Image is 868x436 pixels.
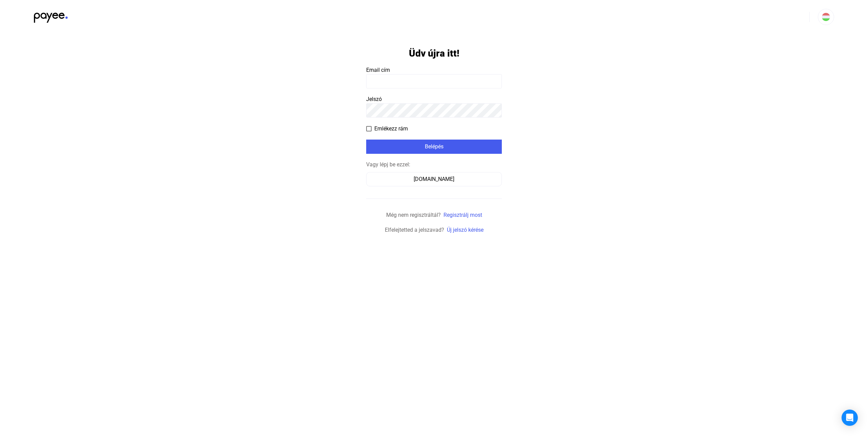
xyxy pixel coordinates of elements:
[34,9,68,23] img: black-payee-blue-dot.svg
[368,143,500,151] div: Belépés
[366,67,390,73] span: Email cím
[385,227,444,233] span: Elfelejtetted a jelszavad?
[374,125,408,133] span: Emlékezz rám
[386,212,441,218] span: Még nem regisztráltál?
[818,9,834,25] button: HU
[366,96,382,102] span: Jelszó
[366,140,502,154] button: Belépés
[366,176,502,182] a: [DOMAIN_NAME]
[366,161,502,169] div: Vagy lépj be ezzel:
[443,212,482,218] a: Regisztrálj most
[369,175,499,183] div: [DOMAIN_NAME]
[409,47,459,59] h1: Üdv újra itt!
[842,410,858,426] div: Open Intercom Messenger
[447,227,484,233] a: Új jelszó kérése
[822,13,830,21] img: HU
[366,172,502,186] button: [DOMAIN_NAME]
